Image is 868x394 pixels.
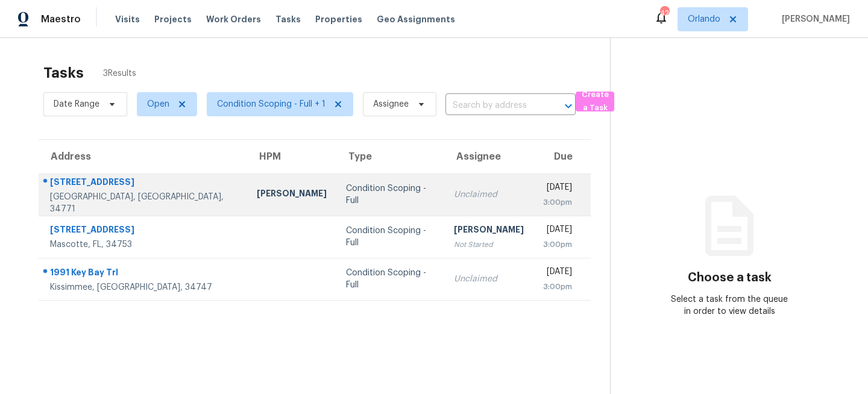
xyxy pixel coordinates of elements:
[206,13,261,25] span: Work Orders
[543,266,572,281] div: [DATE]
[543,196,572,208] div: 3:00pm
[543,181,572,196] div: [DATE]
[543,224,572,239] div: [DATE]
[445,96,542,115] input: Search by address
[336,140,444,174] th: Type
[154,13,192,25] span: Projects
[777,13,850,25] span: [PERSON_NAME]
[346,183,435,207] div: Condition Scoping - Full
[41,13,81,25] span: Maestro
[50,176,237,191] div: [STREET_ADDRESS]
[582,88,608,116] span: Create a Task
[454,239,524,251] div: Not Started
[50,266,237,281] div: 1991 Key Bay Trl
[688,272,772,284] h3: Choose a task
[115,13,140,25] span: Visits
[43,67,84,79] h2: Tasks
[660,7,668,19] div: 42
[444,140,533,174] th: Assignee
[560,98,577,114] button: Open
[39,140,247,174] th: Address
[543,281,572,293] div: 3:00pm
[454,273,524,285] div: Unclaimed
[217,98,325,110] span: Condition Scoping - Full + 1
[373,98,409,110] span: Assignee
[454,224,524,239] div: [PERSON_NAME]
[247,140,336,174] th: HPM
[543,239,572,251] div: 3:00pm
[275,15,301,23] span: Tasks
[670,293,790,317] div: Select a task from the queue in order to view details
[50,239,237,251] div: Mascotte, FL, 34753
[50,281,237,293] div: Kissimmee, [GEOGRAPHIC_DATA], 34747
[50,224,237,239] div: [STREET_ADDRESS]
[50,191,237,215] div: [GEOGRAPHIC_DATA], [GEOGRAPHIC_DATA], 34771
[688,13,720,25] span: Orlando
[54,98,99,110] span: Date Range
[533,140,591,174] th: Due
[147,98,169,110] span: Open
[346,225,435,249] div: Condition Scoping - Full
[377,13,455,25] span: Geo Assignments
[454,189,524,201] div: Unclaimed
[576,92,614,111] button: Create a Task
[315,13,362,25] span: Properties
[103,67,136,80] span: 3 Results
[346,267,435,291] div: Condition Scoping - Full
[257,187,327,202] div: [PERSON_NAME]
